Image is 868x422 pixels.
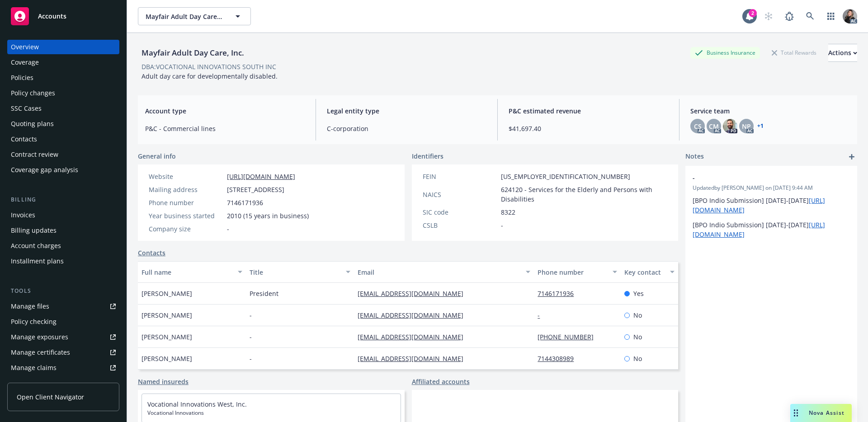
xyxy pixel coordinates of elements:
[538,311,547,319] a: -
[11,361,57,375] div: Manage claims
[828,44,857,62] button: Actions
[138,248,165,258] a: Contacts
[11,101,42,116] div: SSC Cases
[227,198,263,207] span: 7146171936
[7,345,119,360] a: Manage certificates
[145,124,305,133] span: P&C - Commercial lines
[742,122,751,131] span: NP
[846,151,857,162] a: add
[11,254,64,268] div: Installment plans
[147,400,247,408] a: Vocational Innovations West, Inc.
[7,195,119,204] div: Billing
[149,224,223,234] div: Company size
[142,289,192,298] span: [PERSON_NAME]
[327,124,486,133] span: C-corporation
[142,72,278,80] span: Adult day care for developmentally disabled.
[624,267,665,277] div: Key contact
[633,289,644,298] span: Yes
[7,299,119,314] a: Manage files
[227,211,309,220] span: 2010 (15 years in business)
[358,354,471,363] a: [EMAIL_ADDRESS][DOMAIN_NAME]
[767,47,821,58] div: Total Rewards
[7,86,119,100] a: Policy changes
[534,261,620,283] button: Phone number
[11,117,54,131] div: Quoting plans
[149,198,223,207] div: Phone number
[358,311,471,319] a: [EMAIL_ADDRESS][DOMAIN_NAME]
[7,330,119,344] a: Manage exposures
[7,117,119,131] a: Quoting plans
[694,122,702,131] span: CS
[693,184,850,192] span: Updated by [PERSON_NAME] on [DATE] 9:44 AM
[501,185,668,204] span: 624120 - Services for the Elderly and Persons with Disabilities
[250,354,252,363] span: -
[7,70,119,85] a: Policies
[538,289,581,298] a: 7146171936
[138,151,176,161] span: General info
[501,207,515,217] span: 8322
[227,172,295,181] a: [URL][DOMAIN_NAME]
[7,239,119,253] a: Account charges
[7,314,119,329] a: Policy checking
[142,332,192,342] span: [PERSON_NAME]
[412,151,443,161] span: Identifiers
[7,147,119,162] a: Contract review
[250,267,340,277] div: Title
[358,267,520,277] div: Email
[11,314,57,329] div: Policy checking
[11,40,39,54] div: Overview
[11,299,49,314] div: Manage files
[709,122,719,131] span: CM
[149,172,223,181] div: Website
[7,55,119,70] a: Coverage
[780,7,798,25] a: Report a Bug
[423,190,497,199] div: NAICS
[801,7,819,25] a: Search
[11,55,39,70] div: Coverage
[509,124,668,133] span: $41,697.40
[11,208,35,222] div: Invoices
[759,7,778,25] a: Start snowing
[327,106,486,116] span: Legal entity type
[423,220,497,230] div: CSLB
[146,12,224,21] span: Mayfair Adult Day Care, Inc.
[138,47,248,59] div: Mayfair Adult Day Care, Inc.
[7,361,119,375] a: Manage claims
[690,106,850,116] span: Service team
[509,106,668,116] span: P&C estimated revenue
[11,132,37,146] div: Contacts
[685,151,704,162] span: Notes
[690,47,760,58] div: Business Insurance
[250,310,252,320] span: -
[7,208,119,222] a: Invoices
[501,172,630,181] span: [US_EMPLOYER_IDENTIFICATION_NUMBER]
[147,409,395,417] span: Vocational Innovations
[142,267,232,277] div: Full name
[358,333,471,341] a: [EMAIL_ADDRESS][DOMAIN_NAME]
[11,147,58,162] div: Contract review
[843,9,857,23] img: photo
[538,354,581,363] a: 7144308989
[7,40,119,54] a: Overview
[693,220,850,239] p: [BPO Indio Submission] [DATE]-[DATE]
[138,377,189,386] a: Named insureds
[11,70,33,85] div: Policies
[7,101,119,116] a: SSC Cases
[246,261,354,283] button: Title
[633,310,642,320] span: No
[633,354,642,363] span: No
[790,404,852,422] button: Nova Assist
[749,9,757,17] div: 2
[693,173,826,183] span: -
[828,44,857,61] div: Actions
[11,239,61,253] div: Account charges
[11,330,68,344] div: Manage exposures
[757,123,764,129] a: +1
[11,223,57,238] div: Billing updates
[723,119,737,133] img: photo
[790,404,802,422] div: Drag to move
[685,166,857,246] div: -Updatedby [PERSON_NAME] on [DATE] 9:44 AM[BPO Indio Submission] [DATE]-[DATE][URL][DOMAIN_NAME][...
[142,62,276,71] div: DBA: VOCATIONAL INNOVATIONS SOUTH INC
[633,332,642,342] span: No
